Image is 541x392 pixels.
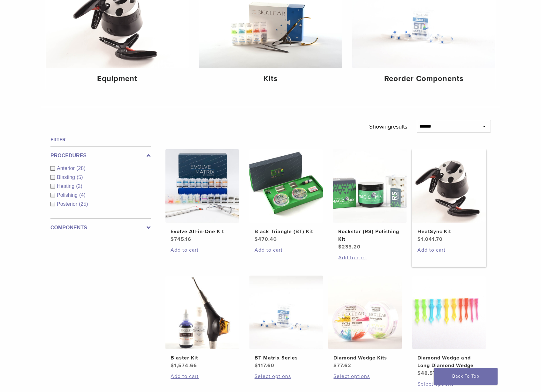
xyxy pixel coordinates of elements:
[417,246,481,254] a: Add to cart: “HeatSync Kit”
[165,149,239,223] img: Evolve All-in-One Kit
[57,166,76,171] span: Anterior
[79,201,88,207] span: (25)
[328,276,402,349] img: Diamond Wedge Kits
[76,183,82,189] span: (2)
[338,228,401,243] h2: Rockstar (RS) Polishing Kit
[79,192,86,198] span: (4)
[357,73,490,85] h4: Reorder Components
[417,228,481,235] h2: HeatSync Kit
[255,373,318,380] a: Select options for “BT Matrix Series”
[333,362,337,369] span: $
[369,120,407,133] p: Showing results
[333,149,407,223] img: Rockstar (RS) Polishing Kit
[412,149,486,243] a: HeatSync KitHeatSync Kit $1,041.70
[50,152,151,159] label: Procedures
[338,254,401,262] a: Add to cart: “Rockstar (RS) Polishing Kit”
[417,236,443,242] bdi: 1,041.70
[76,166,85,171] span: (28)
[255,354,318,362] h2: BT Matrix Series
[77,174,83,180] span: (5)
[255,246,318,254] a: Add to cart: “Black Triangle (BT) Kit”
[57,174,77,180] span: Blasting
[417,370,436,376] bdi: 48.57
[333,354,397,362] h2: Diamond Wedge Kits
[171,228,234,235] h2: Evolve All-in-One Kit
[412,276,486,349] img: Diamond Wedge and Long Diamond Wedge
[249,276,323,349] img: BT Matrix Series
[417,370,421,376] span: $
[50,136,151,144] h4: Filter
[328,276,402,369] a: Diamond Wedge KitsDiamond Wedge Kits $77.62
[333,362,351,369] bdi: 77.62
[412,276,486,377] a: Diamond Wedge and Long Diamond WedgeDiamond Wedge and Long Diamond Wedge $48.57
[57,201,79,207] span: Posterior
[255,362,274,369] bdi: 117.60
[171,246,234,254] a: Add to cart: “Evolve All-in-One Kit”
[338,244,361,250] bdi: 235.20
[255,236,258,242] span: $
[249,276,324,369] a: BT Matrix SeriesBT Matrix Series $117.60
[417,236,421,242] span: $
[333,149,407,251] a: Rockstar (RS) Polishing KitRockstar (RS) Polishing Kit $235.20
[249,149,324,243] a: Black Triangle (BT) KitBlack Triangle (BT) Kit $470.40
[412,149,486,223] img: HeatSync Kit
[171,354,234,362] h2: Blaster Kit
[255,236,277,242] bdi: 470.40
[50,224,151,232] label: Components
[51,73,184,85] h4: Equipment
[417,380,481,388] a: Select options for “Diamond Wedge and Long Diamond Wedge”
[171,236,174,242] span: $
[171,362,197,369] bdi: 1,574.66
[171,236,191,242] bdi: 745.16
[255,228,318,235] h2: Black Triangle (BT) Kit
[249,149,323,223] img: Black Triangle (BT) Kit
[165,276,240,369] a: Blaster KitBlaster Kit $1,574.66
[171,373,234,380] a: Add to cart: “Blaster Kit”
[165,149,240,243] a: Evolve All-in-One KitEvolve All-in-One Kit $745.16
[338,244,342,250] span: $
[255,362,258,369] span: $
[333,373,397,380] a: Select options for “Diamond Wedge Kits”
[57,183,76,189] span: Heating
[434,368,498,385] a: Back To Top
[165,276,239,349] img: Blaster Kit
[204,73,337,85] h4: Kits
[171,362,174,369] span: $
[417,354,481,369] h2: Diamond Wedge and Long Diamond Wedge
[57,192,79,198] span: Polishing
